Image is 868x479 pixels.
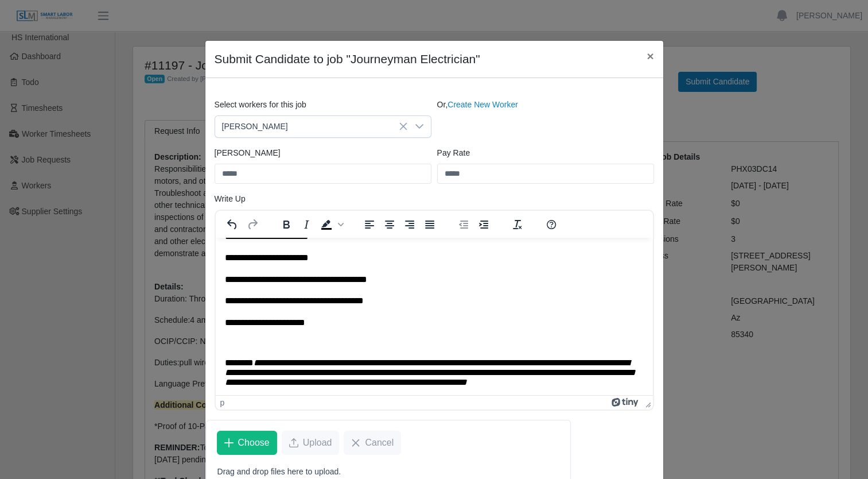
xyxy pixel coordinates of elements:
button: Increase indent [474,217,493,233]
button: Redo [243,217,262,233]
button: Upload [282,431,340,455]
button: Choose [217,431,277,455]
button: Close [637,41,663,71]
span: Edgar Palafox [215,116,408,137]
div: Or, [434,99,657,138]
label: Write Up [215,193,246,205]
button: Clear formatting [508,217,527,233]
span: Upload [303,436,332,450]
a: Powered by Tiny [612,398,640,407]
button: Align right [400,217,419,233]
p: Drag and drop files here to upload. [217,466,560,478]
button: Cancel [344,431,401,455]
span: Choose [238,436,270,450]
label: [PERSON_NAME] [215,147,281,159]
iframe: Rich Text Area [216,238,653,395]
button: Align left [360,217,379,233]
h4: Submit Candidate to job "Journeyman Electrician" [215,50,480,68]
button: Help [542,217,561,233]
label: Select workers for this job [215,99,306,111]
button: Undo [223,217,242,233]
button: Justify [420,217,439,233]
div: Press the Up and Down arrow keys to resize the editor. [641,396,653,410]
label: Pay Rate [437,147,470,159]
span: Cancel [365,436,394,450]
span: × [647,49,653,63]
a: Create New Worker [447,100,518,109]
button: Bold [277,217,296,233]
div: p [220,398,225,407]
button: Italic [297,217,316,233]
button: Align center [380,217,399,233]
button: Decrease indent [454,217,473,233]
div: Background color Black [317,217,345,233]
